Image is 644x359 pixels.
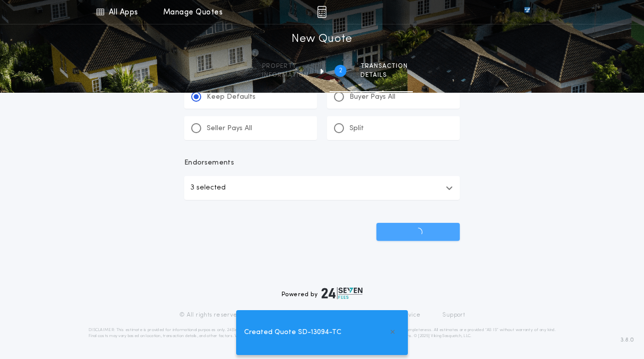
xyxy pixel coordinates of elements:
h1: New Quote [292,31,352,47]
p: Keep Defaults [207,92,256,102]
p: Seller Pays All [207,124,252,134]
span: Property [262,62,309,70]
span: information [262,71,309,79]
p: Endorsements [184,158,460,168]
h2: 2 [339,67,342,75]
button: 3 selected [184,176,460,200]
img: img [317,6,326,18]
span: Transaction [360,62,408,70]
div: Powered by [282,287,362,299]
img: logo [322,287,362,299]
p: 3 selected [190,182,226,194]
img: vs-icon [506,7,548,17]
span: details [360,71,408,79]
span: Created Quote SD-13094-TC [244,327,341,338]
p: Buyer Pays All [349,92,395,102]
p: Split [349,124,364,134]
